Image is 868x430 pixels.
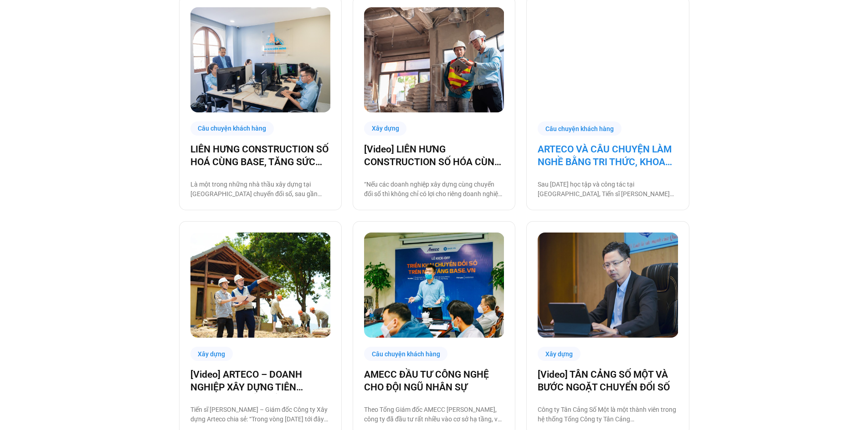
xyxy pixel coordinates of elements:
[364,368,504,394] a: AMECC ĐẦU TƯ CÔNG NGHỆ CHO ĐỘI NGŨ NHÂN SỰ
[364,180,504,199] p: “Nếu các doanh nghiệp xây dựng cùng chuyển đổi số thì không chỉ có lợi cho riêng doanh nghiệp mà ...
[364,143,504,168] a: [Video] LIÊN HƯNG CONSTRUCTION SỐ HÓA CÙNG BASE, TĂNG SỨC MẠNH NỘI TẠI KHAI PHÁ THỊ TRƯỜNG [GEOGR...
[538,121,621,136] div: Câu chuyện khách hàng
[364,121,407,136] div: Xây dựng
[190,368,330,394] a: [Video] ARTECO – DOANH NGHIỆP XÂY DỰNG TIÊN PHONG CHUYỂN ĐỔI SỐ
[538,180,678,199] p: Sau [DATE] học tập và công tác tại [GEOGRAPHIC_DATA], Tiến sĩ [PERSON_NAME] trở về [GEOGRAPHIC_DA...
[190,7,331,112] img: chuyển đổi số liên hưng base
[364,347,448,361] div: Câu chuyện khách hàng
[190,7,330,112] a: chuyển đổi số liên hưng base
[538,368,678,394] a: [Video] TÂN CẢNG SỐ MỘT VÀ BƯỚC NGOẶT CHUYỂN ĐỔI SỐ
[364,405,504,424] p: Theo Tổng Giám đốc AMECC [PERSON_NAME], công ty đã đầu tư rất nhiều vào cơ sở hạ tầng, vật chất v...
[190,347,233,361] div: Xây dựng
[538,347,580,361] div: Xây dựng
[190,405,330,424] p: Tiến sĩ [PERSON_NAME] – Giám đốc Công ty Xây dựng Arteco chia sẻ: “Trong vòng [DATE] tới đây và t...
[190,143,330,168] a: LIÊN HƯNG CONSTRUCTION SỐ HOÁ CÙNG BASE, TĂNG SỨC MẠNH NỘI TẠI KHAI PHÁ THỊ TRƯỜNG [GEOGRAPHIC_DATA]
[538,143,678,168] a: ARTECO VÀ CÂU CHUYỆN LÀM NGHỀ BẰNG TRI THỨC, KHOA HỌC VÀ CÔNG NGHỆ
[190,121,274,136] div: Câu chuyện khách hàng
[190,180,330,199] p: Là một trong những nhà thầu xây dựng tại [GEOGRAPHIC_DATA] chuyển đổi số, sau gần [DATE] vận hành...
[538,405,678,424] p: Công ty Tân Cảng Số Một là một thành viên trong hệ thống Tổng Công ty Tân Cảng [GEOGRAPHIC_DATA] ...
